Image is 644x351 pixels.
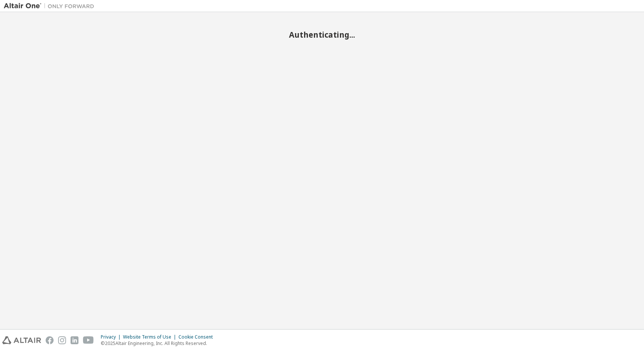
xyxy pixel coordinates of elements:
[178,334,217,340] div: Cookie Consent
[58,336,66,344] img: instagram.svg
[46,336,54,344] img: facebook.svg
[101,334,123,340] div: Privacy
[2,336,41,344] img: altair_logo.svg
[123,334,178,340] div: Website Terms of Use
[101,340,217,346] p: © 2025 Altair Engineering, Inc. All Rights Reserved.
[4,30,640,40] h2: Authenticating...
[83,336,94,344] img: youtube.svg
[4,2,98,10] img: Altair One
[71,336,78,344] img: linkedin.svg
